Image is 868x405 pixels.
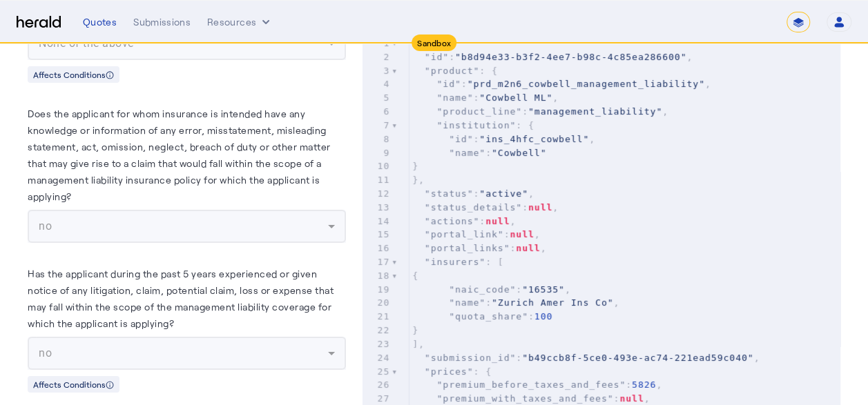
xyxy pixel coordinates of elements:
[363,91,392,105] div: 5
[449,134,473,144] span: "id"
[437,120,517,130] span: "institution"
[412,148,546,158] span: :
[363,159,392,173] div: 10
[412,379,662,390] span: : ,
[528,202,552,213] span: null
[363,119,392,132] div: 7
[363,64,392,78] div: 3
[412,243,546,253] span: : ,
[412,79,711,89] span: : ,
[449,311,528,322] span: "quota_share"
[412,202,559,213] span: : ,
[485,216,510,226] span: null
[522,284,565,295] span: "16535"
[516,243,540,253] span: null
[619,393,644,404] span: null
[449,148,485,158] span: "name"
[363,215,392,228] div: 14
[363,201,392,215] div: 13
[449,284,516,295] span: "naic_code"
[425,257,485,267] span: "insurers"
[412,339,425,349] span: ],
[412,216,516,226] span: : ,
[425,353,516,363] span: "submission_id"
[412,257,504,267] span: : [
[412,311,552,322] span: :
[492,148,546,158] span: "Cowbell"
[133,15,191,29] div: Submissions
[83,15,117,29] div: Quotes
[363,378,392,392] div: 26
[363,310,392,324] div: 21
[412,284,571,295] span: : ,
[437,393,614,404] span: "premium_with_taxes_and_fees"
[363,187,392,201] div: 12
[425,229,504,239] span: "portal_link"
[363,50,392,64] div: 2
[522,353,753,363] span: "b49ccb8f-5ce0-493e-ac74-221ead59c040"
[28,268,334,329] label: Has the applicant during the past 5 years experienced or given notice of any litigation, claim, p...
[412,120,534,130] span: : {
[412,92,559,103] span: : ,
[412,161,418,171] span: }
[412,175,425,185] span: },
[437,79,461,89] span: "id"
[412,134,595,144] span: : ,
[425,66,479,76] span: "product"
[467,79,705,89] span: "prd_m2n6_cowbell_management_liability"
[479,188,528,199] span: "active"
[363,105,392,119] div: 6
[363,269,392,283] div: 18
[425,216,479,226] span: "actions"
[412,52,693,62] span: : ,
[479,134,589,144] span: "ins_4hfc_cowbell"
[534,311,552,322] span: 100
[28,108,331,202] label: Does the applicant for whom insurance is intended have any knowledge or information of any error,...
[207,15,273,29] button: Resources dropdown menu
[17,16,61,29] img: Herald Logo
[528,106,662,117] span: "management_liability"
[412,393,650,404] span: : ,
[412,366,492,377] span: : {
[492,297,614,308] span: "Zurich Amer Ins Co"
[412,229,540,239] span: : ,
[412,353,760,363] span: : ,
[363,241,392,255] div: 16
[363,228,392,241] div: 15
[412,325,418,335] span: }
[363,255,392,269] div: 17
[363,77,392,91] div: 4
[28,376,119,393] div: Affects Conditions
[425,188,474,199] span: "status"
[479,92,552,103] span: "Cowbell ML"
[412,297,619,308] span: : ,
[363,337,392,351] div: 23
[412,188,534,199] span: : ,
[632,379,656,390] span: 5826
[28,66,119,83] div: Affects Conditions
[425,243,510,253] span: "portal_links"
[412,66,498,76] span: : {
[363,146,392,160] div: 9
[455,52,686,62] span: "b8d94e33-b3f2-4ee7-b98c-4c85ea286600"
[437,92,474,103] span: "name"
[412,106,668,117] span: : ,
[412,34,456,51] div: Sandbox
[363,296,392,310] div: 20
[363,132,392,146] div: 8
[363,351,392,365] div: 24
[363,173,392,187] div: 11
[363,365,392,379] div: 25
[425,366,474,377] span: "prices"
[510,229,534,239] span: null
[363,283,392,297] div: 19
[449,297,485,308] span: "name"
[437,379,626,390] span: "premium_before_taxes_and_fees"
[425,52,449,62] span: "id"
[437,106,523,117] span: "product_line"
[363,324,392,337] div: 22
[425,202,522,213] span: "status_details"
[412,270,418,281] span: {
